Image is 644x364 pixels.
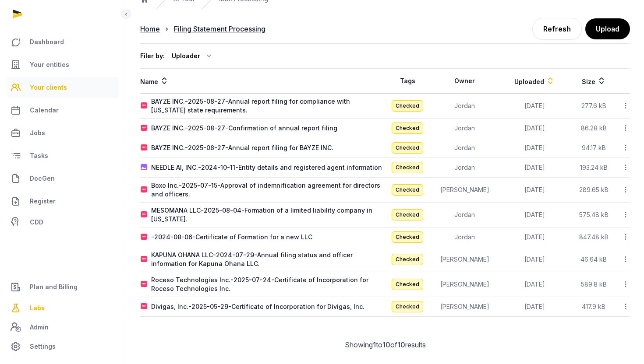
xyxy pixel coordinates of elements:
[524,102,545,109] span: [DATE]
[385,69,430,94] th: Tags
[392,162,423,173] span: Checked
[151,143,333,152] div: BAYZE INC.-2025-08-27-Annual report filing for BAYZE INC.
[570,203,618,227] td: 575.48 kB
[430,94,499,119] td: Jordan
[570,272,618,297] td: 589.8 kB
[151,124,337,133] div: BAYZE INC.-2025-08-27-Confirmation of annual report filing
[392,279,423,290] span: Checked
[151,181,385,199] div: Boxo Inc.-2025-07-15-Approval of indemnification agreement for directors and officers.
[570,227,618,247] td: 847.48 kB
[151,163,382,172] div: NEEDLE AI, INC.-2024-10-11-Entity details and registered agent information
[141,234,148,241] img: pdf.svg
[570,94,618,119] td: 277.6 kB
[392,142,423,154] span: Checked
[30,105,59,115] span: Calendar
[141,125,148,132] img: pdf.svg
[430,69,499,94] th: Owner
[430,272,499,297] td: [PERSON_NAME]
[430,297,499,317] td: [PERSON_NAME]
[141,164,148,171] img: image.svg
[392,122,423,134] span: Checked
[524,164,545,171] span: [DATE]
[524,144,545,151] span: [DATE]
[430,203,499,227] td: Jordan
[151,97,385,115] div: BAYZE INC.-2025-08-27-Annual report filing for compliance with [US_STATE] state requirements.
[392,231,423,243] span: Checked
[7,336,119,357] a: Settings
[499,69,570,94] th: Uploaded
[140,69,385,94] th: Name
[140,52,165,60] div: Filer by:
[7,54,119,75] a: Your entities
[141,186,148,193] img: pdf.svg
[392,184,423,196] span: Checked
[141,211,148,218] img: pdf.svg
[392,254,423,265] span: Checked
[7,100,119,121] a: Calendar
[430,178,499,203] td: [PERSON_NAME]
[570,178,618,203] td: 289.65 kB
[151,302,364,311] div: Divigas, Inc.-2025-05-29-Certificate of Incorporation for Divigas, Inc.
[30,303,45,313] span: Labs
[151,251,385,268] div: KAPUNA OHANA LLC-2024-07-29-Annual filing status and officer information for Kapuna Ohana LLC.
[30,173,55,184] span: DocGen
[7,77,119,98] a: Your clients
[7,297,119,318] a: Labs
[570,69,618,94] th: Size
[141,281,148,288] img: pdf.svg
[397,340,405,349] span: 10
[151,206,385,224] div: MESOMANA LLC-2025-08-04-Formation of a limited liability company in [US_STATE].
[140,18,385,39] nav: Breadcrumb
[30,150,48,161] span: Tasks
[140,24,160,34] div: Home
[570,247,618,272] td: 46.64 kB
[30,341,56,352] span: Settings
[524,255,545,263] span: [DATE]
[524,280,545,288] span: [DATE]
[7,31,119,52] a: Dashboard
[430,247,499,272] td: [PERSON_NAME]
[7,318,119,336] a: Admin
[174,24,265,34] div: Filing Statement Processing
[7,213,119,231] a: CDD
[392,100,423,112] span: Checked
[430,138,499,158] td: Jordan
[30,322,49,332] span: Admin
[30,128,45,138] span: Jobs
[570,119,618,138] td: 86.28 kB
[570,158,618,178] td: 193.24 kB
[382,340,390,349] span: 10
[141,144,148,151] img: pdf.svg
[141,256,148,263] img: pdf.svg
[7,122,119,143] a: Jobs
[30,282,78,292] span: Plan and Billing
[30,196,56,206] span: Register
[570,138,618,158] td: 94.17 kB
[532,18,582,40] a: Refresh
[430,158,499,178] td: Jordan
[7,276,119,297] a: Plan and Billing
[7,191,119,212] a: Register
[430,119,499,138] td: Jordan
[151,233,312,241] div: -2024-08-06-Certificate of Formation for a new LLC
[524,233,545,241] span: [DATE]
[172,49,214,63] div: Uploader
[30,82,67,93] span: Your clients
[151,276,385,293] div: Roceso Technologies Inc.-2025-07-24-Certificate of Incorporation for Roceso Technologies Inc.
[524,303,545,310] span: [DATE]
[30,59,69,70] span: Your entities
[585,18,630,39] button: Upload
[524,211,545,218] span: [DATE]
[524,186,545,193] span: [DATE]
[141,102,148,109] img: pdf.svg
[7,145,119,166] a: Tasks
[570,297,618,317] td: 417.9 kB
[392,209,423,220] span: Checked
[392,301,423,312] span: Checked
[141,303,148,310] img: pdf.svg
[30,217,43,227] span: CDD
[140,339,630,350] div: Showing to of results
[30,37,64,47] span: Dashboard
[524,124,545,132] span: [DATE]
[373,340,376,349] span: 1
